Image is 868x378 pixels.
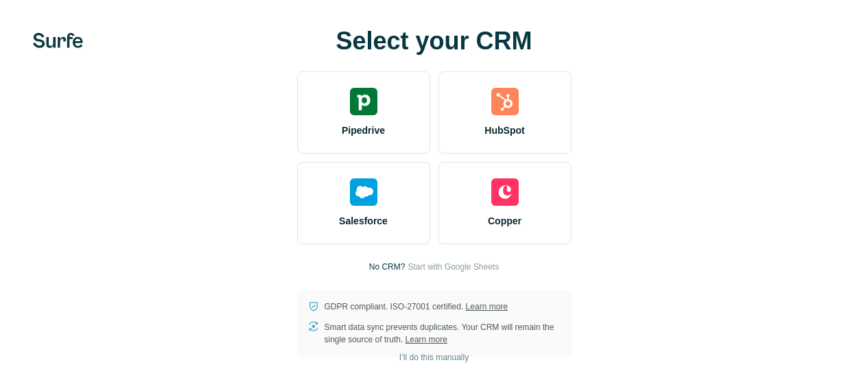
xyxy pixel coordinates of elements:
[325,321,561,346] p: Smart data sync prevents duplicates. Your CRM will remain the single source of truth.
[390,347,478,368] button: I’ll do this manually
[484,123,524,137] span: HubSpot
[466,302,508,311] a: Learn more
[339,214,388,228] span: Salesforce
[297,27,572,55] h1: Select your CRM
[325,300,508,313] p: GDPR compliant. ISO-27001 certified.
[350,178,377,206] img: salesforce's logo
[488,214,521,228] span: Copper
[342,123,385,137] span: Pipedrive
[350,88,377,115] img: pipedrive's logo
[406,335,447,344] a: Learn more
[408,261,499,273] button: Start with Google Sheets
[399,351,469,364] span: I’ll do this manually
[369,261,406,273] p: No CRM?
[491,88,519,115] img: hubspot's logo
[33,33,83,48] img: Surfe's logo
[491,178,519,206] img: copper's logo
